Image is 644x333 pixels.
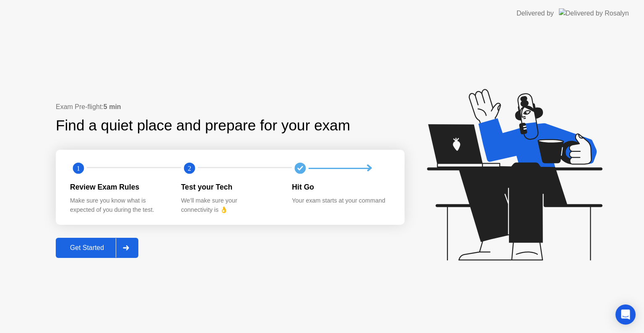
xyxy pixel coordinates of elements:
[104,103,121,110] b: 5 min
[559,8,629,18] img: Delivered by Rosalyn
[56,238,138,258] button: Get Started
[181,182,279,193] div: Test your Tech
[70,196,168,214] div: Make sure you know what is expected of you during the test.
[181,196,279,214] div: We’ll make sure your connectivity is 👌
[77,164,80,172] text: 1
[615,304,636,325] div: Open Intercom Messenger
[56,102,405,112] div: Exam Pre-flight:
[292,196,390,206] div: Your exam starts at your command
[70,182,168,193] div: Review Exam Rules
[56,114,351,137] div: Find a quiet place and prepare for your exam
[292,182,390,193] div: Hit Go
[58,244,116,252] div: Get Started
[517,8,554,18] div: Delivered by
[188,164,191,172] text: 2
